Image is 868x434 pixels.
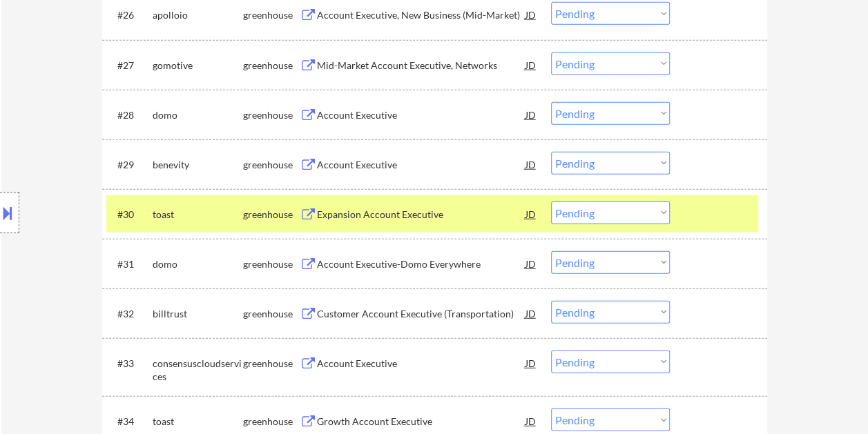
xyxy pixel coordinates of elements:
[153,59,243,72] div: gomotive
[317,59,525,72] div: Mid-Market Account Executive, Networks
[243,307,300,321] div: greenhouse
[243,8,300,22] div: greenhouse
[243,357,300,371] div: greenhouse
[524,201,538,226] div: JD
[153,415,243,428] div: toast
[524,52,538,77] div: JD
[317,357,525,371] div: Account Executive
[243,208,300,221] div: greenhouse
[317,307,525,321] div: Customer Account Executive (Transportation)
[317,415,525,428] div: Growth Account Executive
[524,408,538,433] div: JD
[524,301,538,326] div: JD
[524,351,538,375] div: JD
[317,257,525,271] div: Account Executive-Domo Everywhere
[117,357,142,371] div: #33
[117,415,142,428] div: #34
[317,8,525,22] div: Account Executive, New Business (Mid-Market)
[243,257,300,271] div: greenhouse
[317,158,525,172] div: Account Executive
[243,158,300,172] div: greenhouse
[317,208,525,221] div: Expansion Account Executive
[524,251,538,276] div: JD
[243,108,300,122] div: greenhouse
[243,59,300,72] div: greenhouse
[317,108,525,122] div: Account Executive
[153,357,243,384] div: consensuscloudservices
[117,59,142,72] div: #27
[524,152,538,177] div: JD
[524,102,538,127] div: JD
[243,415,300,428] div: greenhouse
[117,8,142,22] div: #26
[524,2,538,27] div: JD
[153,8,243,22] div: apolloio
